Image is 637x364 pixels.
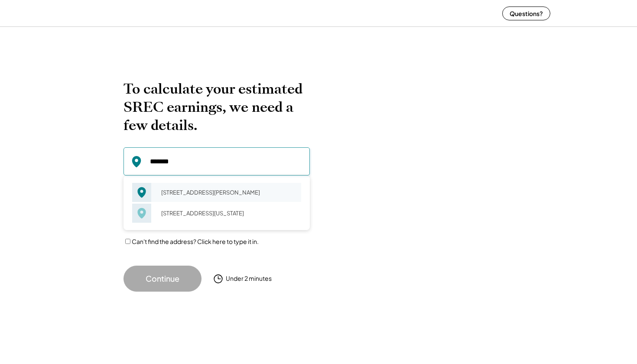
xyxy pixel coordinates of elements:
h2: To calculate your estimated SREC earnings, we need a few details. [123,80,310,134]
label: Can't find the address? Click here to type it in. [132,237,259,245]
div: [STREET_ADDRESS][PERSON_NAME] [156,186,301,198]
button: Questions? [502,6,550,20]
div: Under 2 minutes [226,274,272,283]
button: Continue [123,266,201,292]
div: [STREET_ADDRESS][US_STATE] [156,207,301,219]
img: yH5BAEAAAAALAAAAAABAAEAAAIBRAA7 [331,80,500,219]
img: yH5BAEAAAAALAAAAAABAAEAAAIBRAA7 [87,2,147,25]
